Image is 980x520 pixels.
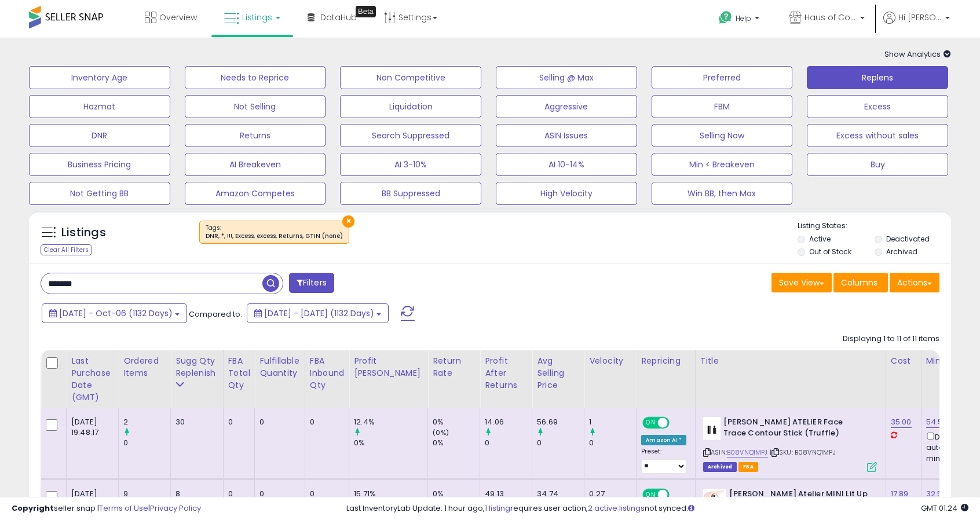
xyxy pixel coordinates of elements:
button: Win BB, then Max [652,182,793,205]
button: BB Suppressed [340,182,481,205]
span: 2025-10-8 01:24 GMT [921,503,968,514]
div: 0% [433,417,480,427]
div: 0 [537,438,584,448]
div: 0 [123,438,170,448]
b: [PERSON_NAME] ATELIER Face Trace Contour Stick (Truffle) [723,417,864,441]
a: Privacy Policy [150,503,201,514]
div: 0% [354,438,427,448]
button: Save View [771,273,832,292]
span: Overview [159,12,197,23]
span: Help [736,13,751,23]
div: 0% [433,438,480,448]
button: AI Breakeven [185,153,326,176]
button: Amazon Competes [185,182,326,205]
div: Cost [891,355,916,367]
a: 2 active listings [588,503,645,514]
label: Active [809,234,831,244]
a: B08VNQ1MPJ [727,448,768,457]
button: DNR [29,124,170,147]
div: Last InventoryLab Update: 1 hour ago, requires user action, not synced. [346,503,968,514]
button: ASIN Issues [496,124,637,147]
div: 2 [123,417,170,427]
button: Excess without sales [807,124,948,147]
button: Excess [807,95,948,118]
div: DNR, *, !!!, Excess, excess, Returns, GTIN (none) [206,232,343,240]
div: Velocity [589,355,631,367]
span: Listings that have been deleted from Seller Central [703,462,737,472]
div: seller snap | | [12,503,201,514]
h5: Listings [61,225,106,241]
a: 54.58 [926,416,948,428]
div: 0 [228,417,246,427]
button: Not Selling [185,95,326,118]
div: FBA Total Qty [228,355,250,391]
button: × [342,215,354,228]
label: Archived [886,247,917,257]
div: Repricing [641,355,690,367]
span: Listings [242,12,272,23]
button: Replens [807,66,948,89]
button: Liquidation [340,95,481,118]
button: Columns [833,273,888,292]
button: Not Getting BB [29,182,170,205]
div: Avg Selling Price [537,355,579,391]
div: 1 [589,417,636,427]
span: Tags : [206,224,343,241]
div: Last Purchase Date (GMT) [71,355,114,404]
div: Clear All Filters [41,244,92,255]
div: 0 [259,417,295,427]
div: Sugg Qty Replenish [175,355,218,379]
div: Tooltip anchor [356,6,376,17]
button: FBM [652,95,793,118]
span: Compared to: [189,309,242,320]
button: Buy [807,153,948,176]
span: FBA [738,462,758,472]
div: 12.4% [354,417,427,427]
button: AI 10-14% [496,153,637,176]
div: Amazon AI * [641,435,686,445]
button: Aggressive [496,95,637,118]
p: Listing States: [798,221,950,232]
div: 14.06 [485,417,532,427]
button: [DATE] - Oct-06 (1132 Days) [42,303,187,323]
span: OFF [668,418,686,428]
small: (0%) [433,428,449,437]
th: Please note that this number is a calculation based on your required days of coverage and your ve... [171,350,224,408]
button: Search Suppressed [340,124,481,147]
div: 0 [589,438,636,448]
button: Hazmat [29,95,170,118]
span: Show Analytics [884,49,951,60]
a: 35.00 [891,416,912,428]
span: [DATE] - Oct-06 (1132 Days) [59,307,173,319]
span: Hi [PERSON_NAME] [898,12,942,23]
button: Preferred [652,66,793,89]
span: [DATE] - [DATE] (1132 Days) [264,307,374,319]
img: 21xSxW8myHL._SL40_.jpg [703,417,721,440]
i: Get Help [718,10,733,25]
button: High Velocity [496,182,637,205]
div: Displaying 1 to 11 of 11 items [843,334,939,345]
div: Preset: [641,448,686,474]
span: ON [643,418,658,428]
div: 56.69 [537,417,584,427]
strong: Copyright [12,503,54,514]
button: Inventory Age [29,66,170,89]
label: Deactivated [886,234,930,244]
button: Needs to Reprice [185,66,326,89]
button: [DATE] - [DATE] (1132 Days) [247,303,389,323]
div: 0 [310,417,341,427]
span: Haus of Commerce [805,12,857,23]
span: DataHub [320,12,357,23]
div: Profit [PERSON_NAME] [354,355,423,379]
button: Selling Now [652,124,793,147]
button: Returns [185,124,326,147]
a: Terms of Use [99,503,148,514]
button: Business Pricing [29,153,170,176]
div: Profit After Returns [485,355,527,391]
div: Title [700,355,881,367]
div: FBA inbound Qty [310,355,345,391]
div: Ordered Items [123,355,166,379]
label: Out of Stock [809,247,851,257]
div: Fulfillable Quantity [259,355,299,379]
button: Actions [890,273,939,292]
